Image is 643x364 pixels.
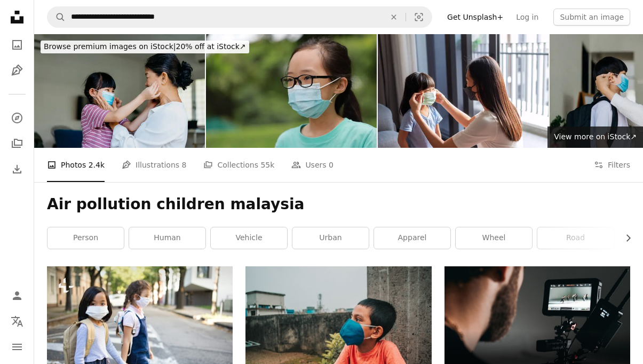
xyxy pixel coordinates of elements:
a: road [537,227,614,249]
img: Asian grandmother helping her granddaughter wear a protective face mask [34,34,205,148]
button: Search Unsplash [47,7,66,27]
a: Download History [6,159,28,180]
a: wheel [456,227,532,249]
a: Log in / Sign up [6,285,28,306]
span: 20% off at iStock ↗ [44,42,246,51]
button: Menu [6,336,28,358]
a: Log in [510,9,545,26]
a: person [47,227,124,249]
span: View more on iStock ↗ [554,132,637,141]
button: Language [6,311,28,332]
button: scroll list to the right [618,227,630,249]
a: Small school girls with face mask walking outdoors in town, coronavirus concept. [47,316,233,326]
span: 55k [260,159,274,171]
a: apparel [374,227,450,249]
a: Illustrations [6,60,28,81]
button: Clear [382,7,406,27]
a: human [129,227,205,249]
a: boy in orange crew neck t-shirt sitting on white plastic chair [245,323,431,333]
a: Collections [6,133,28,154]
a: View more on iStock↗ [547,126,643,148]
a: Collections 55k [203,148,274,182]
a: Users 0 [291,148,334,182]
a: Photos [6,34,28,56]
a: Browse premium images on iStock|20% off at iStock↗ [34,34,256,60]
span: 8 [182,159,187,171]
a: vehicle [211,227,287,249]
button: Visual search [406,7,432,27]
a: Explore [6,107,28,129]
span: Browse premium images on iStock | [44,42,176,51]
span: 0 [329,159,334,171]
button: Submit an image [553,9,630,26]
a: Get Unsplash+ [441,9,510,26]
a: urban [292,227,369,249]
img: Asian girl with medical face mask [206,34,377,148]
button: Filters [594,148,630,182]
a: Illustrations 8 [122,148,186,182]
form: Find visuals sitewide [47,6,432,28]
h1: Air pollution children malaysia [47,195,630,214]
img: Wearing of facemask is essential due to COVID-19. [378,34,549,148]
